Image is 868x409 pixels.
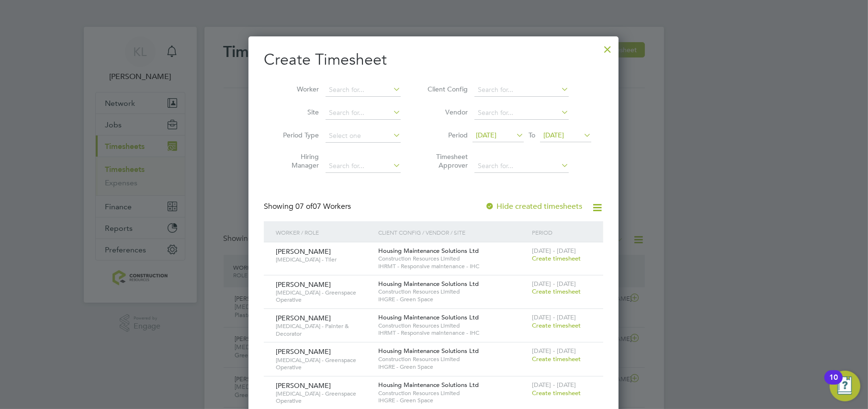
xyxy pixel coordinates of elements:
span: [MEDICAL_DATA] - Greenspace Operative [276,390,371,405]
span: [PERSON_NAME] [276,280,331,289]
span: [DATE] [543,131,564,139]
span: [DATE] - [DATE] [532,247,576,255]
label: Hide created timesheets [485,202,582,211]
span: [PERSON_NAME] [276,247,331,256]
span: Construction Resources Limited [378,355,527,363]
span: [MEDICAL_DATA] - Greenspace Operative [276,356,371,371]
span: 07 Workers [295,202,351,211]
label: Period Type [276,131,319,139]
span: [MEDICAL_DATA] - Painter & Decorator [276,322,371,337]
h2: Create Timesheet [264,50,603,70]
input: Search for... [474,83,569,97]
button: Open Resource Center, 10 new notifications [830,371,860,401]
input: Search for... [326,83,401,97]
span: 07 of [295,202,313,211]
span: Create timesheet [532,254,581,262]
span: [DATE] [476,131,496,139]
span: [DATE] - [DATE] [532,347,576,355]
label: Site [276,108,319,116]
span: [DATE] - [DATE] [532,313,576,321]
input: Search for... [474,159,569,173]
span: Construction Resources Limited [378,255,527,262]
span: Construction Resources Limited [378,389,527,397]
span: [DATE] - [DATE] [532,381,576,389]
span: Housing Maintenance Solutions Ltd [378,381,479,389]
span: Construction Resources Limited [378,288,527,295]
div: Worker / Role [273,221,376,243]
span: [PERSON_NAME] [276,314,331,322]
div: Period [530,221,594,243]
input: Search for... [326,159,401,173]
span: To [526,129,538,141]
span: Housing Maintenance Solutions Ltd [378,313,479,321]
input: Select one [326,129,401,143]
span: IHGRE - Green Space [378,295,527,303]
span: Create timesheet [532,321,581,329]
span: Housing Maintenance Solutions Ltd [378,280,479,288]
input: Search for... [326,106,401,120]
span: [MEDICAL_DATA] - Greenspace Operative [276,289,371,304]
label: Hiring Manager [276,152,319,170]
span: [PERSON_NAME] [276,381,331,390]
span: [DATE] - [DATE] [532,280,576,288]
span: IHGRE - Green Space [378,363,527,371]
div: Client Config / Vendor / Site [376,221,530,243]
input: Search for... [474,106,569,120]
span: IHGRE - Green Space [378,397,527,404]
label: Timesheet Approver [425,152,468,170]
label: Period [425,131,468,139]
span: Create timesheet [532,287,581,295]
span: Housing Maintenance Solutions Ltd [378,247,479,255]
span: Create timesheet [532,355,581,363]
span: Construction Resources Limited [378,322,527,329]
span: Create timesheet [532,389,581,397]
span: [PERSON_NAME] [276,347,331,356]
div: 10 [829,377,838,390]
label: Client Config [425,85,468,93]
div: Showing [264,202,353,212]
span: [MEDICAL_DATA] - Tiler [276,256,371,263]
label: Vendor [425,108,468,116]
span: IHRMT - Responsive maintenance - IHC [378,262,527,270]
span: Housing Maintenance Solutions Ltd [378,347,479,355]
span: IHRMT - Responsive maintenance - IHC [378,329,527,337]
label: Worker [276,85,319,93]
